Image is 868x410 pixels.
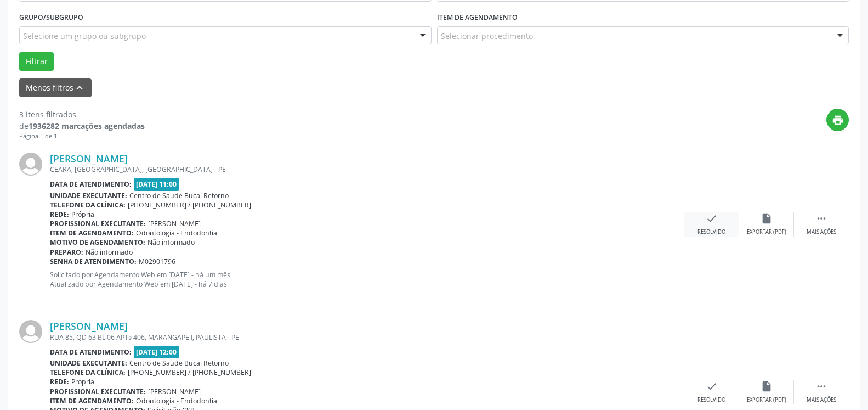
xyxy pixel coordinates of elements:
[50,200,126,210] b: Telefone da clínica:
[826,109,849,131] button: print
[697,228,725,236] div: Resolvido
[706,212,718,224] i: check
[50,153,128,165] a: [PERSON_NAME]
[761,212,773,224] i: insert_drive_file
[437,9,518,26] label: Item de agendamento
[129,358,229,368] span: Centro de Saude Bucal Retorno
[50,248,83,257] b: Preparo:
[23,30,146,42] span: Selecione um grupo ou subgrupo
[50,270,684,289] p: Solicitado por Agendamento Web em [DATE] - há um mês Atualizado por Agendamento Web em [DATE] - h...
[19,120,145,132] div: de
[441,30,533,42] span: Selecionar procedimento
[19,109,145,120] div: 3 itens filtrados
[50,191,127,200] b: Unidade executante:
[19,9,83,26] label: Grupo/Subgrupo
[50,257,137,266] b: Senha de atendimento:
[50,165,684,174] div: CEARA, [GEOGRAPHIC_DATA], [GEOGRAPHIC_DATA] - PE
[50,210,69,219] b: Rede:
[50,179,132,189] b: Data de atendimento:
[50,368,126,377] b: Telefone da clínica:
[148,387,201,396] span: [PERSON_NAME]
[148,219,201,228] span: [PERSON_NAME]
[50,333,684,342] div: RUA 85, QD 63 BL 06 APT§ 406, MARANGAPE I, PAULISTA - PE
[50,347,132,357] b: Data de atendimento:
[128,200,251,210] span: [PHONE_NUMBER] / [PHONE_NUMBER]
[747,228,786,236] div: Exportar (PDF)
[86,248,133,257] span: Não informado
[50,377,69,386] b: Rede:
[129,191,229,200] span: Centro de Saude Bucal Retorno
[136,396,217,406] span: Odontologia - Endodontia
[71,210,94,219] span: Própria
[50,387,146,396] b: Profissional executante:
[50,358,127,368] b: Unidade executante:
[139,257,175,266] span: M02901796
[761,380,773,392] i: insert_drive_file
[128,368,251,377] span: [PHONE_NUMBER] / [PHONE_NUMBER]
[134,178,180,190] span: [DATE] 11:00
[19,78,92,98] button: Menos filtroskeyboard_arrow_up
[73,82,86,94] i: keyboard_arrow_up
[134,346,180,358] span: [DATE] 12:00
[832,114,844,126] i: print
[19,132,145,141] div: Página 1 de 1
[29,121,145,131] strong: 1936282 marcações agendadas
[697,396,725,404] div: Resolvido
[19,320,42,343] img: img
[50,396,134,406] b: Item de agendamento:
[706,380,718,392] i: check
[815,380,827,392] i: 
[50,238,145,247] b: Motivo de agendamento:
[815,212,827,224] i: 
[807,396,836,404] div: Mais ações
[50,228,134,238] b: Item de agendamento:
[71,377,94,386] span: Própria
[50,219,146,228] b: Profissional executante:
[19,153,42,176] img: img
[19,52,54,71] button: Filtrar
[136,228,217,238] span: Odontologia - Endodontia
[807,228,836,236] div: Mais ações
[50,320,128,332] a: [PERSON_NAME]
[147,238,195,247] span: Não informado
[747,396,786,404] div: Exportar (PDF)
